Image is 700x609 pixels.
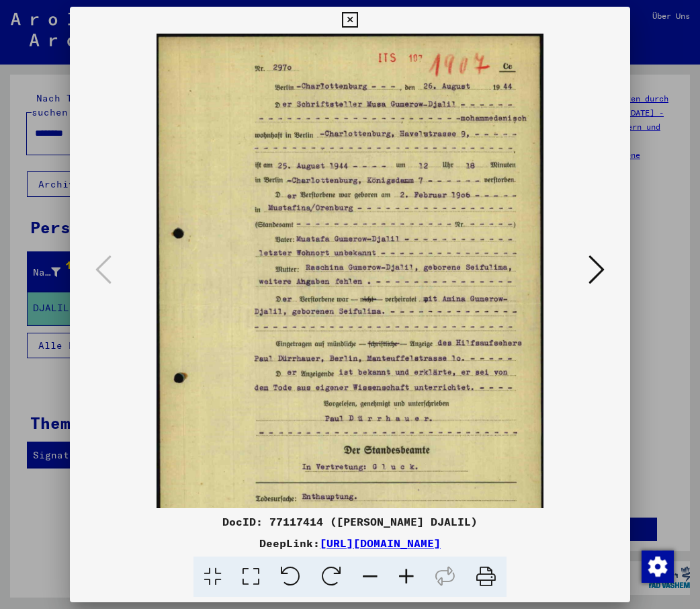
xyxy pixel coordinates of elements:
a: [URL][DOMAIN_NAME] [320,536,441,550]
img: Zustimmung ändern [642,551,674,583]
div: DeepLink: [70,535,630,551]
div: DocID: 77117414 ([PERSON_NAME] DJALIL) [70,514,630,530]
div: Zustimmung ändern [641,550,673,582]
img: 001.jpg [157,34,543,575]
